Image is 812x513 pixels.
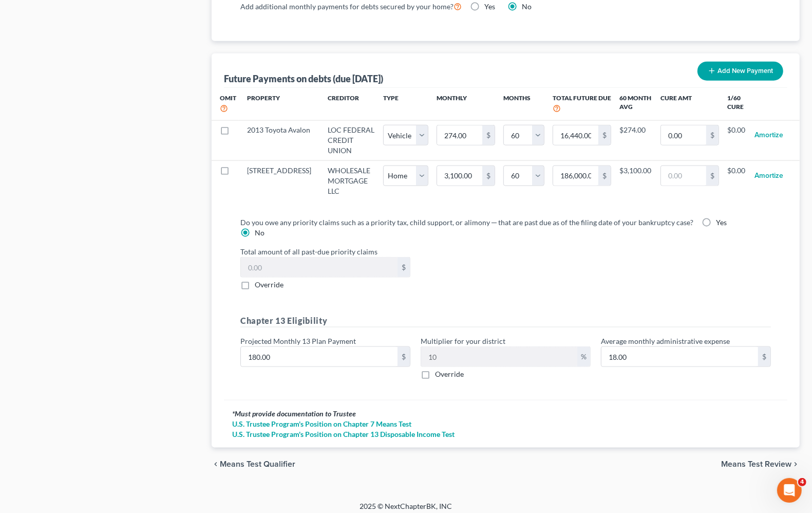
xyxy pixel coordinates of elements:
td: 2013 Toyota Avalon [239,120,319,160]
label: Projected Monthly 13 Plan Payment [240,336,356,346]
span: Override [255,280,284,289]
th: Total Future Due [544,88,619,120]
td: [STREET_ADDRESS] [239,161,319,201]
label: Total amount of all past-due priority claims [235,246,776,257]
button: Means Test Review chevron_right [721,460,800,468]
button: Amortize [754,166,783,186]
iframe: Intercom live chat [777,478,802,503]
span: Override [435,370,464,378]
span: 4 [798,478,806,486]
input: 0.00 [437,125,482,145]
th: Monthly [428,88,503,120]
label: Do you owe any priority claims such as a priority tax, child support, or alimony ─ that are past ... [240,217,693,228]
a: U.S. Trustee Program's Position on Chapter 7 Means Test [232,419,779,429]
div: $ [758,347,770,367]
button: Amortize [754,125,783,145]
span: Yes [716,218,727,227]
td: $3,100.00 [619,161,652,201]
th: 60 Month Avg [619,88,652,120]
span: Means Test Review [721,460,791,468]
div: $ [482,166,495,186]
th: Type [383,88,428,120]
label: Average monthly administrative expense [601,336,730,346]
input: 0.00 [601,347,758,367]
label: Multiplier for your district [421,336,505,346]
input: 0.00 [421,347,577,367]
td: WHOLESALE MORTGAGE LLC [319,161,383,201]
div: $ [398,258,410,277]
input: 0.00 [437,166,482,186]
div: Must provide documentation to Trustee [232,409,779,419]
span: No [255,228,265,237]
i: chevron_left [212,460,220,468]
div: $ [706,166,719,186]
th: Property [239,88,319,120]
button: chevron_left Means Test Qualifier [212,460,295,468]
button: Add New Payment [697,62,783,81]
a: U.S. Trustee Program's Position on Chapter 13 Disposable Income Test [232,429,779,439]
th: Creditor [319,88,383,120]
th: Months [503,88,544,120]
td: LOC FEDERAL CREDIT UNION [319,120,383,160]
div: $ [398,347,410,367]
h5: Chapter 13 Eligibility [240,315,771,327]
i: chevron_right [791,460,800,468]
th: 1/60 Cure [727,88,746,120]
span: Yes [484,2,495,11]
div: $ [706,125,719,145]
div: $ [482,125,495,145]
td: $0.00 [727,120,746,160]
input: 0.00 [241,258,398,277]
span: Means Test Qualifier [220,460,295,468]
div: Future Payments on debts (due [DATE]) [224,72,383,85]
th: Omit [212,88,239,120]
div: $ [598,166,611,186]
span: No [522,2,532,11]
input: 0.00 [553,125,598,145]
input: 0.00 [661,166,706,186]
input: 0.00 [553,166,598,186]
input: 0.00 [241,347,398,367]
td: $0.00 [727,161,746,201]
input: 0.00 [661,125,706,145]
td: $274.00 [619,120,652,160]
th: Cure Amt [652,88,727,120]
div: $ [598,125,611,145]
div: % [577,347,590,367]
